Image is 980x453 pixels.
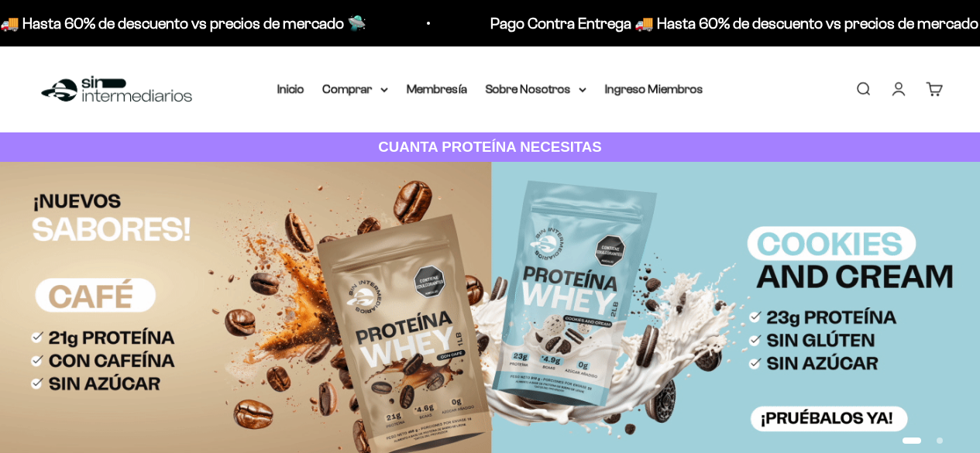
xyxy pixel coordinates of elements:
[277,82,304,95] a: Inicio
[605,82,703,95] a: Ingreso Miembros
[378,139,602,155] strong: CUANTA PROTEÍNA NECESITAS
[323,79,388,99] summary: Comprar
[407,82,467,95] a: Membresía
[486,79,586,99] summary: Sobre Nosotros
